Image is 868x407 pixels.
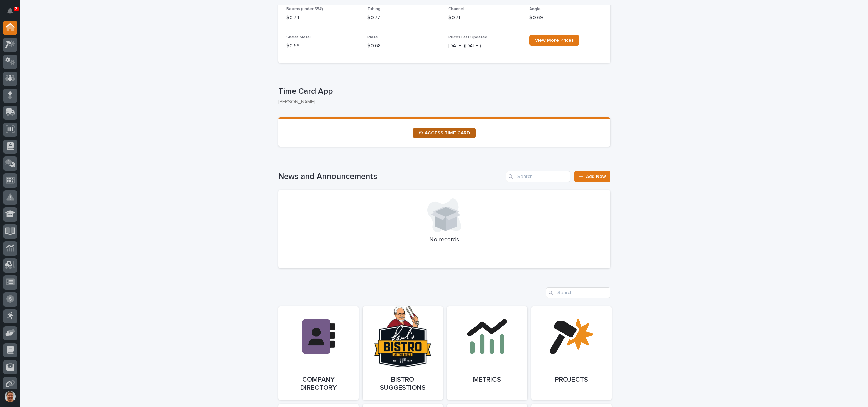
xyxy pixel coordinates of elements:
[367,42,440,50] p: $ 0.68
[419,131,470,135] span: ⏲ ACCESS TIME CARD
[531,306,612,400] a: Projects
[3,389,17,404] button: users-avatar
[286,35,311,39] span: Sheet Metal
[447,306,527,400] a: Metrics
[286,14,359,21] p: $ 0.74
[448,14,521,21] p: $ 0.71
[529,35,579,46] a: View More Prices
[535,38,574,43] span: View More Prices
[367,35,378,39] span: Plate
[3,4,17,18] button: Notifications
[286,42,359,50] p: $ 0.59
[448,35,487,39] span: Prices Last Updated
[448,7,464,11] span: Channel
[278,306,359,400] a: Company Directory
[546,287,610,298] input: Search
[278,87,608,96] p: Time Card App
[278,172,504,182] h1: News and Announcements
[586,174,606,179] span: Add New
[413,128,476,138] a: ⏲ ACCESS TIME CARD
[8,8,17,19] div: Notifications2
[448,42,521,50] p: [DATE] ([DATE])
[15,6,17,11] p: 2
[278,99,605,105] p: [PERSON_NAME]
[529,7,541,11] span: Angle
[367,7,380,11] span: Tubing
[529,14,602,21] p: $ 0.69
[286,236,602,244] p: No records
[367,14,440,21] p: $ 0.77
[286,7,323,11] span: Beams (under 55#)
[363,306,443,400] a: Bistro Suggestions
[506,171,570,182] input: Search
[574,171,610,182] a: Add New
